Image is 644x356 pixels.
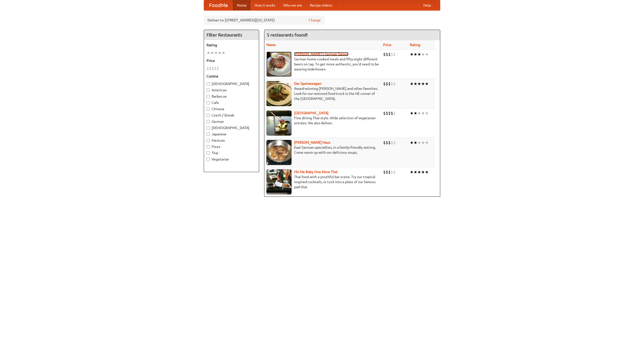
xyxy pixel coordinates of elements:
div: Deliver to: [STREET_ADDRESS][US_STATE] [204,16,325,25]
input: Czech / Slovak [207,114,210,117]
li: $ [386,110,388,116]
li: $ [391,169,393,175]
li: $ [391,140,393,145]
li: ★ [207,50,210,56]
a: Help [419,0,435,10]
li: $ [383,140,386,145]
input: [DEMOGRAPHIC_DATA] [207,82,210,86]
li: ★ [425,52,429,57]
li: ★ [414,110,417,116]
li: ★ [410,81,414,87]
li: ★ [414,169,417,175]
ng-pluralize: 5 restaurants found! [267,32,308,37]
p: Thai food with a youthful bar scene. Try our tropical inspired cocktails, or tuck into a plate of... [266,174,379,189]
input: Thai [207,151,210,155]
input: Pizza [207,145,210,148]
li: $ [388,81,391,87]
li: $ [388,110,391,116]
img: satay.jpg [266,110,292,136]
li: ★ [410,52,414,57]
li: ★ [414,52,417,57]
input: Vegetarian [207,158,210,161]
label: Chinese [207,106,256,111]
li: ★ [425,110,429,116]
h5: Cuisine [207,74,256,79]
input: Chinese [207,107,210,111]
a: Who we are [279,0,306,10]
a: Price [383,43,391,47]
label: Japanese [207,132,256,137]
li: ★ [410,110,414,116]
li: $ [393,110,396,116]
li: ★ [210,50,214,56]
a: [GEOGRAPHIC_DATA] [294,111,329,115]
p: Award-winning [PERSON_NAME] and other favorites. Look for our restored food truck in the NE corne... [266,86,379,101]
input: [DEMOGRAPHIC_DATA] [207,126,210,130]
li: $ [391,81,393,87]
li: $ [207,66,209,71]
label: Czech / Slovak [207,113,256,118]
label: Barbecue [207,94,256,99]
h5: Price [207,58,256,63]
label: [DEMOGRAPHIC_DATA] [207,81,256,86]
li: $ [212,66,214,71]
a: Hit Me Baby One More Thai [294,170,338,174]
li: $ [383,52,386,57]
input: Cafe [207,101,210,104]
a: Recipe videos [306,0,336,10]
input: Barbecue [207,95,210,98]
li: ★ [214,50,218,56]
li: ★ [421,140,425,145]
li: ★ [425,81,429,87]
li: $ [209,66,212,71]
label: American [207,88,256,93]
li: $ [217,66,219,71]
p: East German specialties, in a family-friendly setting. Come warm up with our delicious soups. [266,145,379,155]
a: [PERSON_NAME]'s German Saloon [294,52,348,56]
label: German [207,119,256,124]
img: kohlhaus.jpg [266,140,292,165]
label: Thai [207,150,256,155]
li: $ [388,169,391,175]
h5: Rating [207,43,256,48]
input: Mexican [207,139,210,142]
label: [DEMOGRAPHIC_DATA] [207,125,256,130]
li: $ [393,169,396,175]
li: ★ [425,140,429,145]
label: Vegetarian [207,157,256,162]
li: $ [214,66,217,71]
li: $ [393,52,396,57]
img: babythai.jpg [266,169,292,194]
li: ★ [410,169,414,175]
li: ★ [417,169,421,175]
li: $ [393,140,396,145]
li: ★ [417,52,421,57]
label: Cafe [207,100,256,105]
li: $ [386,169,388,175]
a: Der Speisewagen [294,82,321,86]
li: $ [383,81,386,87]
li: ★ [417,140,421,145]
a: Rating [410,43,420,47]
p: Fine dining Thai-style. Wide selection of vegetarian entrées. We also deliver. [266,115,379,126]
input: American [207,89,210,92]
label: Pizza [207,144,256,149]
li: $ [391,52,393,57]
li: ★ [421,52,425,57]
li: $ [391,110,393,116]
li: ★ [218,50,222,56]
li: ★ [414,81,417,87]
a: Change [309,18,321,23]
a: [PERSON_NAME] Haus [294,140,330,144]
h4: Filter Restaurants [204,30,259,40]
li: $ [386,140,388,145]
label: Mexican [207,138,256,143]
img: esthers.jpg [266,52,292,77]
li: $ [383,110,386,116]
li: ★ [222,50,225,56]
li: ★ [410,140,414,145]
